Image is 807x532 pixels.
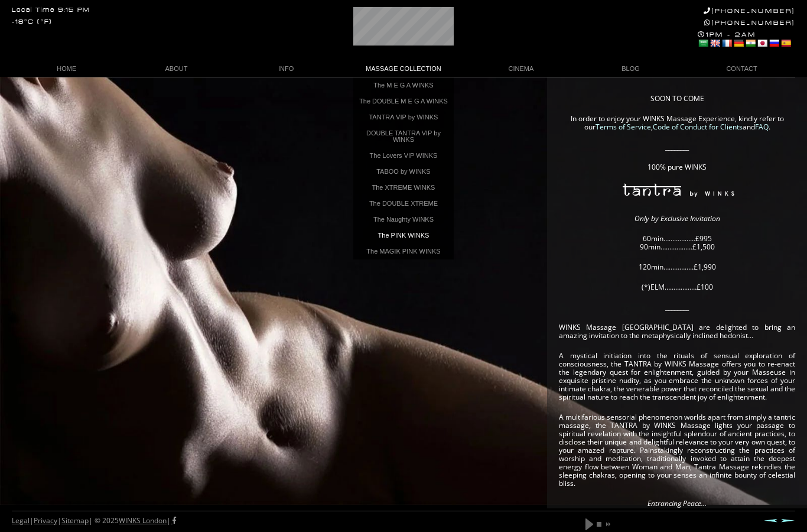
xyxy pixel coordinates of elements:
a: The DOUBLE XTREME [353,196,454,212]
a: The DOUBLE M E G A WINKS [353,93,454,109]
p: WINKS Massage [GEOGRAPHIC_DATA] are delighted to bring an amazing invitation to the metaphysicall... [559,323,795,340]
a: Legal [12,515,30,525]
p: A multifarious sensorial phenomenon worlds apart from simply a tantric massage, the TANTRA by WIN... [559,413,795,488]
a: [PHONE_NUMBER] [704,7,795,15]
a: CONTACT [685,61,795,77]
a: Privacy [34,515,57,525]
a: English [710,38,720,48]
p: 60min………………£995 [559,235,795,243]
em: Only by Exclusive Invitation [634,213,720,223]
div: 1PM - 2AM [698,31,795,50]
a: The Lovers VIP WINKS [353,148,454,164]
a: Spanish [780,38,791,48]
a: French [721,38,732,48]
p: (*)ELM………………£100 [559,283,795,291]
div: -18°C (°F) [12,19,52,25]
a: BLOG [576,61,686,77]
a: The Naughty WINKS [353,212,454,228]
a: The XTREME WINKS [353,180,454,196]
p: A mystical initiation into the rituals of sensual exploration of consciousness, the TANTRA by WIN... [559,352,795,401]
a: play [584,517,594,531]
img: Tantra by WINKS London Massage [591,183,765,201]
em: Entrancing Peace… [647,498,707,508]
a: Sitemap [61,515,89,525]
a: FAQ [755,122,769,132]
a: Russian [769,38,779,48]
a: WINKS London [119,515,167,525]
p: ________ [559,303,795,312]
a: Hindi [745,38,756,48]
a: next [604,521,611,528]
a: MASSAGE COLLECTION [341,61,466,77]
a: stop [596,521,603,528]
a: Prev [763,518,777,523]
div: Local Time 9:15 PM [12,7,90,14]
a: Terms of Service [596,122,651,132]
a: German [733,38,744,48]
div: | | | © 2025 | [12,511,176,530]
a: ABOUT [122,61,232,77]
a: Arabic [698,38,708,48]
a: The MAGIK PINK WINKS [353,244,454,259]
a: [PHONE_NUMBER] [704,19,795,27]
p: 120min……………..£1,990 [559,263,795,271]
a: TABOO by WINKS [353,164,454,180]
p: 90min………………£1,500 [559,243,795,251]
p: SOON TO COME [559,95,795,103]
a: Japanese [757,38,767,48]
a: DOUBLE TANTRA VIP by WINKS [353,125,454,148]
a: INFO [231,61,341,77]
a: The M E G A WINKS [353,77,454,93]
p: In order to enjoy your WINKS Massage Experience, kindly refer to our , and . [559,115,795,131]
a: CINEMA [466,61,576,77]
a: TANTRA VIP by WINKS [353,109,454,125]
a: The PINK WINKS [353,228,454,244]
a: Code of Conduct for Clients [653,122,743,132]
a: Next [781,518,795,523]
p: 100% pure WINKS [559,163,795,171]
a: HOME [12,61,122,77]
p: ________ [559,143,795,151]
